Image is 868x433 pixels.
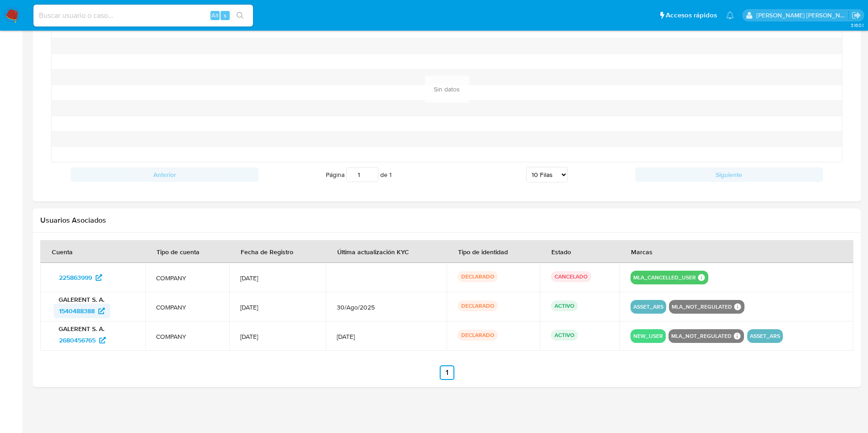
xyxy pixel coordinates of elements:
[852,11,861,20] a: Salir
[726,11,734,19] a: Notificaciones
[851,21,863,29] span: 3.160.1
[211,11,219,20] span: Alt
[666,11,717,20] span: Accesos rápidos
[224,11,226,20] span: s
[33,10,253,21] input: Buscar usuario o caso...
[231,9,249,22] button: search-icon
[756,11,849,20] p: sandra.helbardt@mercadolibre.com
[40,216,853,225] h2: Usuarios Asociados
